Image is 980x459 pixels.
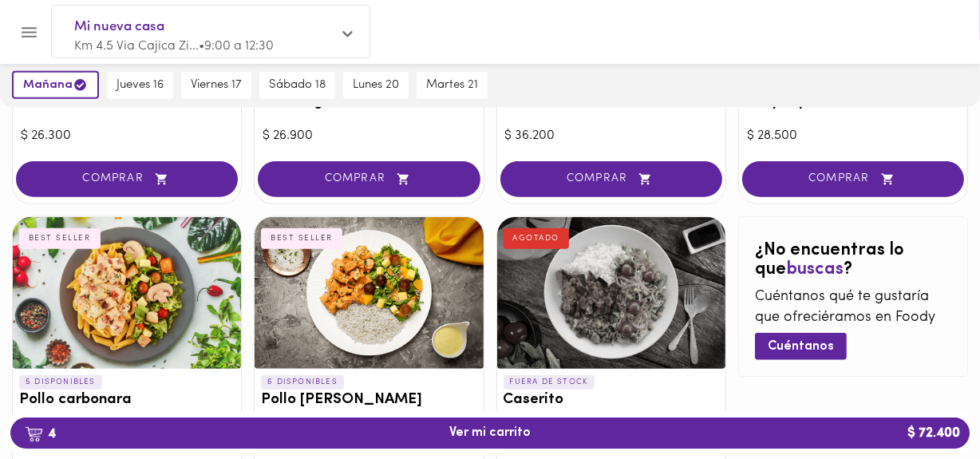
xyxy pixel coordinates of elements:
div: BEST SELLER [19,228,101,249]
button: sábado 18 [259,72,335,99]
span: sábado 18 [269,78,326,93]
div: $ 26.900 [263,127,475,145]
button: viernes 17 [181,72,251,99]
button: mañana [12,71,99,99]
span: mañana [23,77,88,93]
p: 6 DISPONIBLES [261,375,344,390]
button: Menu [10,13,49,52]
b: 4 [15,423,65,444]
button: lunes 20 [343,72,409,99]
button: Cuéntanos [755,333,847,359]
div: Pollo carbonara [13,217,241,369]
span: buscas [786,260,844,279]
span: Km 4.5 Via Cajica Zi... • 9:00 a 12:30 [74,40,274,53]
div: $ 28.500 [747,127,959,145]
button: COMPRAR [258,161,480,197]
button: COMPRAR [16,161,238,197]
span: lunes 20 [353,78,399,93]
p: 5 DISPONIBLES [19,375,102,390]
h2: ¿No encuentras lo que ? [755,241,951,279]
div: $ 36.200 [505,127,717,145]
p: FUERA DE STOCK [504,375,595,390]
span: Cuéntanos [768,339,834,354]
div: AGOTADO [504,228,570,249]
span: Mi nueva casa [74,17,331,38]
button: martes 21 [417,72,488,99]
iframe: Messagebird Livechat Widget [887,366,964,443]
p: Cuéntanos qué te gustaría que ofreciéramos en Foody [755,287,951,328]
span: martes 21 [426,78,478,93]
button: jueves 16 [107,72,173,99]
h3: Pollo [PERSON_NAME] [261,392,476,409]
span: COMPRAR [36,172,218,186]
span: COMPRAR [762,172,944,186]
button: COMPRAR [742,161,964,197]
button: 4Ver mi carrito$ 72.400 [10,417,970,449]
h3: Caserito [504,392,719,409]
div: BEST SELLER [261,228,342,249]
span: COMPRAR [520,172,702,186]
div: $ 26.300 [21,127,233,145]
span: Ver mi carrito [449,425,531,441]
span: jueves 16 [117,78,164,93]
img: cart.png [25,426,43,442]
button: COMPRAR [500,161,722,197]
div: Caserito [497,217,725,369]
div: Pollo Tikka Massala [255,217,483,369]
span: viernes 17 [191,78,242,93]
h3: Pollo carbonara [19,392,235,409]
span: COMPRAR [278,172,460,186]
